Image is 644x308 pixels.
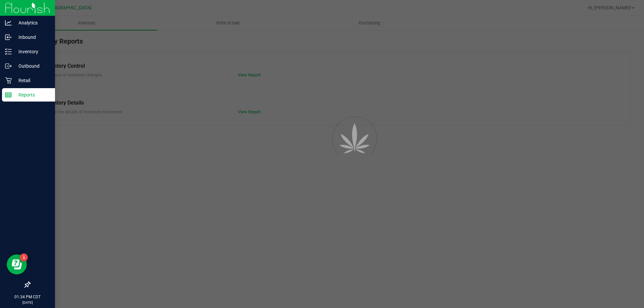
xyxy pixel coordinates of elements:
[5,48,12,55] inline-svg: Inventory
[5,19,12,26] inline-svg: Analytics
[3,294,52,300] p: 01:34 PM CDT
[12,48,52,56] p: Inventory
[7,254,27,274] iframe: Resource center
[5,77,12,84] inline-svg: Retail
[12,91,52,99] p: Reports
[12,33,52,41] p: Inbound
[12,19,52,27] p: Analytics
[20,253,28,261] iframe: Resource center unread badge
[5,34,12,41] inline-svg: Inbound
[5,63,12,69] inline-svg: Outbound
[5,91,12,98] inline-svg: Reports
[12,76,52,84] p: Retail
[12,62,52,70] p: Outbound
[3,300,52,305] p: [DATE]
